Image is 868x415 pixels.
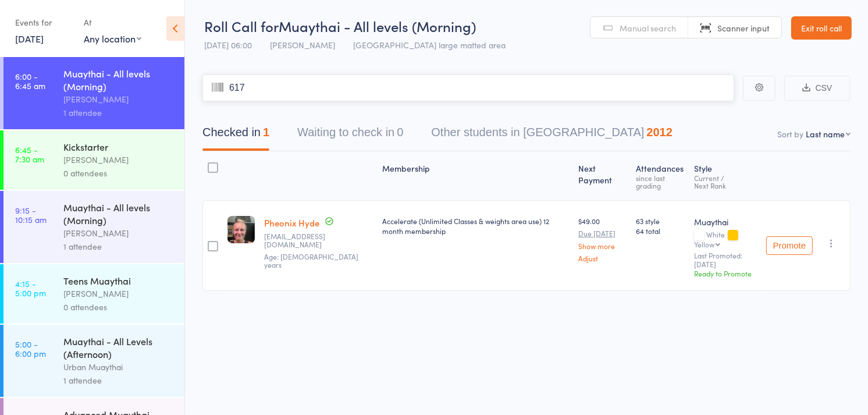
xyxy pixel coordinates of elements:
[578,229,627,237] small: Due [DATE]
[263,126,269,139] div: 1
[3,57,184,129] a: 6:00 -6:45 amMuaythai - All levels (Morning)[PERSON_NAME]1 attendee
[636,226,685,236] span: 64 total
[15,205,47,224] time: 9:15 - 10:15 am
[694,240,714,248] div: Yellow
[784,76,851,101] button: CSV
[279,16,476,36] span: Muaythai - All levels (Morning)
[717,22,770,34] span: Scanner input
[297,120,403,151] button: Waiting to check in0
[631,157,689,195] div: Atten­dances
[694,268,757,278] div: Ready to Promote
[63,106,175,119] div: 1 attendee
[264,232,373,249] small: pheonixhyde@gmail.com
[15,279,46,297] time: 4:15 - 5:00 pm
[63,201,175,226] div: Muaythai - All levels (Morning)
[63,240,175,253] div: 1 attendee
[578,216,627,262] div: $49.00
[578,242,627,250] a: Show more
[63,360,175,374] div: Urban Muaythai
[382,216,569,236] div: Accelerate (Unlimited Classes & weights area use) 12 month membership
[270,39,335,51] span: [PERSON_NAME]
[3,325,184,397] a: 5:00 -6:00 pmMuaythai - All Levels (Afternoon)Urban Muaythai1 attendee
[63,93,175,106] div: [PERSON_NAME]
[689,157,762,195] div: Style
[15,72,45,90] time: 6:00 - 6:45 am
[694,230,757,248] div: White
[204,16,279,36] span: Roll Call for
[3,264,184,324] a: 4:15 -5:00 pmTeens Muaythai[PERSON_NAME]0 attendees
[578,254,627,262] a: Adjust
[777,128,803,140] label: Sort by
[694,251,757,268] small: Last Promoted: [DATE]
[63,140,175,153] div: Kickstarter
[574,157,631,195] div: Next Payment
[378,157,574,195] div: Membership
[84,32,141,45] div: Any location
[63,335,175,360] div: Muaythai - All Levels (Afternoon)
[431,120,673,151] button: Other students in [GEOGRAPHIC_DATA]2012
[636,216,685,226] span: 63 style
[636,174,685,189] div: since last grading
[202,75,734,101] input: Scan member card
[694,216,757,228] div: Muaythai
[353,39,506,51] span: [GEOGRAPHIC_DATA] large matted area
[63,67,175,93] div: Muaythai - All levels (Morning)
[63,166,175,180] div: 0 attendees
[15,145,44,164] time: 6:45 - 7:30 am
[15,339,46,358] time: 5:00 - 6:00 pm
[63,300,175,314] div: 0 attendees
[15,13,72,32] div: Events for
[766,236,813,255] button: Promote
[227,216,255,243] img: image1742948584.png
[264,217,319,229] a: Pheonix Hyde
[620,22,676,34] span: Manual search
[63,374,175,387] div: 1 attendee
[791,16,852,40] a: Exit roll call
[63,274,175,287] div: Teens Muaythai
[3,191,184,263] a: 9:15 -10:15 amMuaythai - All levels (Morning)[PERSON_NAME]1 attendee
[264,251,358,269] span: Age: [DEMOGRAPHIC_DATA] years
[806,128,845,140] div: Last name
[397,126,403,139] div: 0
[63,226,175,240] div: [PERSON_NAME]
[63,287,175,300] div: [PERSON_NAME]
[646,126,673,139] div: 2012
[694,174,757,189] div: Current / Next Rank
[3,130,184,190] a: 6:45 -7:30 amKickstarter[PERSON_NAME]0 attendees
[204,39,252,51] span: [DATE] 06:00
[84,13,141,32] div: At
[15,32,44,45] a: [DATE]
[63,153,175,166] div: [PERSON_NAME]
[202,120,269,151] button: Checked in1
